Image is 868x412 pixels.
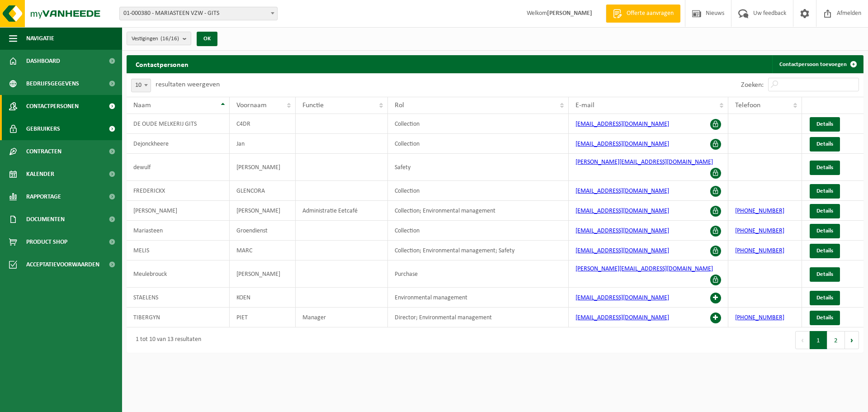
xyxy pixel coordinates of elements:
[606,5,680,23] a: Offerte aanvragen
[296,201,388,221] td: Administratie Eetcafé
[816,121,833,127] span: Details
[132,79,151,92] span: 10
[26,95,79,118] span: Contactpersonen
[395,102,404,109] span: Rol
[795,331,810,349] button: Previous
[388,308,569,327] td: Director; Environmental management
[576,294,669,301] a: [EMAIL_ADDRESS][DOMAIN_NAME]
[26,72,79,95] span: Bedrijfsgegevens
[741,81,764,89] label: Zoeken:
[230,288,296,308] td: KOEN
[26,50,60,72] span: Dashboard
[735,247,784,254] a: [PHONE_NUMBER]
[388,288,569,308] td: Environmental management
[156,81,220,88] label: resultaten weergeven
[127,32,191,45] button: Vestigingen(16/16)
[296,308,388,327] td: Manager
[26,27,54,50] span: Navigatie
[735,102,760,109] span: Telefoon
[827,331,845,349] button: 2
[127,114,230,134] td: DE OUDE MELKERIJ GITS
[810,184,840,199] a: Details
[816,315,833,321] span: Details
[127,308,230,327] td: TIBERGYN
[735,314,784,321] a: [PHONE_NUMBER]
[576,314,669,321] a: [EMAIL_ADDRESS][DOMAIN_NAME]
[547,10,592,17] strong: [PERSON_NAME]
[26,185,61,208] span: Rapportage
[26,118,60,140] span: Gebruikers
[576,265,713,272] a: [PERSON_NAME][EMAIL_ADDRESS][DOMAIN_NAME]
[816,188,833,194] span: Details
[26,140,61,163] span: Contracten
[576,141,669,147] a: [EMAIL_ADDRESS][DOMAIN_NAME]
[127,221,230,241] td: Mariasteen
[816,271,833,277] span: Details
[230,114,296,134] td: C4DR
[810,117,840,132] a: Details
[576,227,669,234] a: [EMAIL_ADDRESS][DOMAIN_NAME]
[388,221,569,241] td: Collection
[810,161,840,175] a: Details
[810,224,840,238] a: Details
[236,102,267,109] span: Voornaam
[816,248,833,254] span: Details
[810,267,840,282] a: Details
[230,181,296,201] td: GLENCORA
[810,137,840,152] a: Details
[388,181,569,201] td: Collection
[810,244,840,258] a: Details
[576,102,594,109] span: E-mail
[133,102,151,109] span: Naam
[131,79,151,92] span: 10
[388,114,569,134] td: Collection
[810,291,840,305] a: Details
[735,227,784,234] a: [PHONE_NUMBER]
[845,331,859,349] button: Next
[160,36,179,42] count: (16/16)
[230,260,296,288] td: [PERSON_NAME]
[26,253,99,276] span: Acceptatievoorwaarden
[119,7,278,20] span: 01-000380 - MARIASTEEN VZW - GITS
[388,241,569,260] td: Collection; Environmental management; Safety
[302,102,324,109] span: Functie
[230,154,296,181] td: [PERSON_NAME]
[127,201,230,221] td: [PERSON_NAME]
[26,163,54,185] span: Kalender
[576,188,669,194] a: [EMAIL_ADDRESS][DOMAIN_NAME]
[624,9,676,18] span: Offerte aanvragen
[230,201,296,221] td: [PERSON_NAME]
[230,134,296,154] td: Jan
[816,141,833,147] span: Details
[576,159,713,166] a: [PERSON_NAME][EMAIL_ADDRESS][DOMAIN_NAME]
[127,288,230,308] td: STAELENS
[127,134,230,154] td: Dejonckheere
[816,228,833,234] span: Details
[810,311,840,325] a: Details
[127,260,230,288] td: Meulebrouck
[576,247,669,254] a: [EMAIL_ADDRESS][DOMAIN_NAME]
[576,121,669,128] a: [EMAIL_ADDRESS][DOMAIN_NAME]
[388,134,569,154] td: Collection
[197,32,217,46] button: OK
[576,208,669,214] a: [EMAIL_ADDRESS][DOMAIN_NAME]
[230,241,296,260] td: MARC
[810,331,827,349] button: 1
[735,208,784,214] a: [PHONE_NUMBER]
[132,32,179,46] span: Vestigingen
[816,295,833,301] span: Details
[388,201,569,221] td: Collection; Environmental management
[816,208,833,214] span: Details
[388,154,569,181] td: Safety
[127,154,230,181] td: dewulf
[127,55,198,73] h2: Contactpersonen
[772,55,863,73] a: Contactpersoon toevoegen
[388,260,569,288] td: Purchase
[810,204,840,218] a: Details
[127,181,230,201] td: FREDERICKX
[120,7,277,20] span: 01-000380 - MARIASTEEN VZW - GITS
[26,231,67,253] span: Product Shop
[131,332,201,348] div: 1 tot 10 van 13 resultaten
[230,308,296,327] td: PIET
[816,165,833,170] span: Details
